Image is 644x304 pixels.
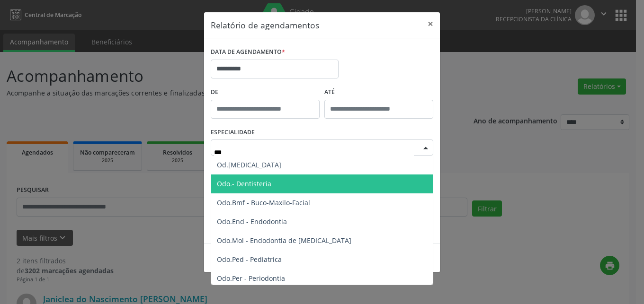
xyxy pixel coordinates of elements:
[217,274,285,283] span: Odo.Per - Periodontia
[211,19,319,31] h5: Relatório de agendamentos
[211,85,320,100] label: De
[324,85,433,100] label: ATÉ
[421,12,440,35] button: Close
[217,255,282,264] span: Odo.Ped - Pediatrica
[211,125,255,140] label: ESPECIALIDADE
[217,236,351,245] span: Odo.Mol - Endodontia de [MEDICAL_DATA]
[217,217,287,226] span: Odo.End - Endodontia
[217,179,271,188] span: Odo.- Dentisteria
[217,160,281,169] span: Od.[MEDICAL_DATA]
[211,45,285,60] label: DATA DE AGENDAMENTO
[217,198,310,207] span: Odo.Bmf - Buco-Maxilo-Facial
